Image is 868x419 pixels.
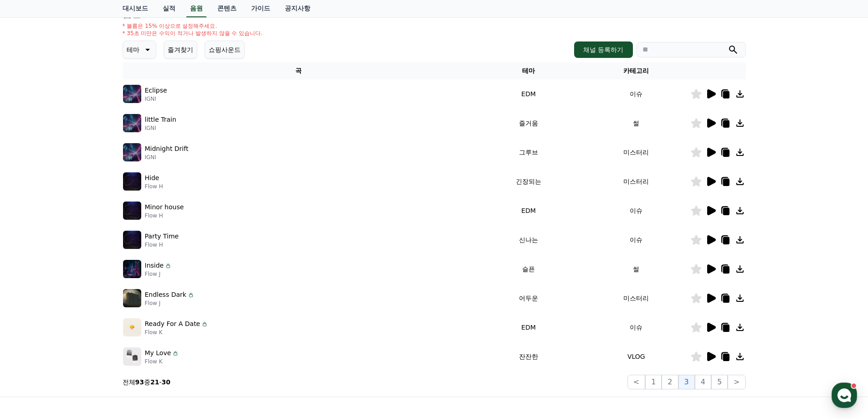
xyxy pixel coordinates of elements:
p: Midnight Drift [145,144,189,154]
img: music [123,114,141,132]
img: music [123,231,141,249]
strong: 30 [162,378,170,386]
p: Ready For A Date [145,319,200,329]
p: My Love [145,348,171,358]
img: music [123,260,141,278]
p: Flow H [145,241,179,248]
td: 긴장되는 [475,167,582,196]
td: EDM [475,313,582,342]
p: Flow H [145,183,163,190]
td: EDM [475,79,582,109]
img: music [123,85,141,103]
td: 미스터리 [582,284,690,313]
p: * 볼륨은 15% 이상으로 설정해주세요. [123,22,263,30]
p: little Train [145,115,176,124]
td: 잔잔한 [475,342,582,371]
button: 테마 [123,41,156,59]
th: 테마 [475,62,582,79]
button: 즐겨찾기 [164,41,197,59]
th: 곡 [123,62,475,79]
td: 이슈 [582,196,690,225]
p: Party Time [145,232,179,241]
p: IGNI [145,154,189,161]
button: 1 [645,375,662,389]
p: Endless Dark [145,290,186,300]
button: 4 [695,375,711,389]
p: Minor house [145,202,184,212]
td: 이슈 [582,313,690,342]
a: 홈 [3,289,60,312]
strong: 93 [135,378,144,386]
td: EDM [475,196,582,225]
img: music [123,318,141,336]
td: 즐거움 [475,109,582,138]
p: Flow K [145,329,209,336]
td: 썰 [582,109,690,138]
td: 어두운 [475,284,582,313]
a: 설정 [118,289,175,312]
button: 채널 등록하기 [574,41,632,58]
button: 5 [711,375,728,389]
strong: 21 [150,378,159,386]
td: 미스터리 [582,138,690,167]
p: 전체 중 - [123,378,171,387]
p: * 35초 미만은 수익이 적거나 발생하지 않을 수 있습니다. [123,30,263,37]
th: 카테고리 [582,62,690,79]
a: 대화 [60,289,118,312]
p: Eclipse [145,86,167,95]
img: music [123,143,141,161]
td: 미스터리 [582,167,690,196]
p: Inside [145,261,164,270]
p: Flow J [145,270,172,278]
p: Flow K [145,358,180,365]
td: 신나는 [475,225,582,254]
button: 3 [678,375,695,389]
td: 이슈 [582,79,690,109]
img: music [123,202,141,220]
p: IGNI [145,124,176,132]
button: > [728,375,745,389]
button: 쇼핑사운드 [205,41,245,59]
td: 그루브 [475,138,582,167]
p: 테마 [127,43,139,56]
img: music [123,172,141,191]
img: music [123,347,141,366]
td: VLOG [582,342,690,371]
p: Flow H [145,212,184,219]
span: 홈 [29,303,34,310]
span: 설정 [141,303,152,310]
button: 2 [662,375,678,389]
span: 대화 [83,303,94,310]
button: < [627,375,645,389]
img: music [123,289,141,307]
td: 이슈 [582,225,690,254]
p: IGNI [145,95,167,103]
td: 슬픈 [475,254,582,284]
td: 썰 [582,254,690,284]
h4: 음원 [123,9,746,19]
p: Flow J [145,300,195,307]
p: Hide [145,173,159,183]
